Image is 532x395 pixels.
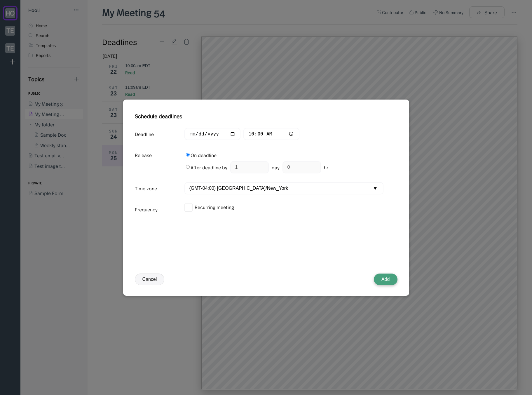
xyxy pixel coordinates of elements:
[135,110,182,119] div: Schedule deadlines
[135,206,182,213] div: Frequency
[374,274,397,285] button: Add
[135,152,182,170] div: Release
[135,274,165,285] button: Cancel
[230,161,269,173] input: Select
[191,152,217,158] label: On deadline
[272,164,280,170] div: day
[184,203,234,211] label: Recurring meeting
[184,182,383,194] input: Select
[324,164,328,170] div: hr
[135,185,182,192] div: Time zone
[135,131,182,140] div: Deadline
[282,161,321,173] input: Select
[191,164,227,170] label: After deadline by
